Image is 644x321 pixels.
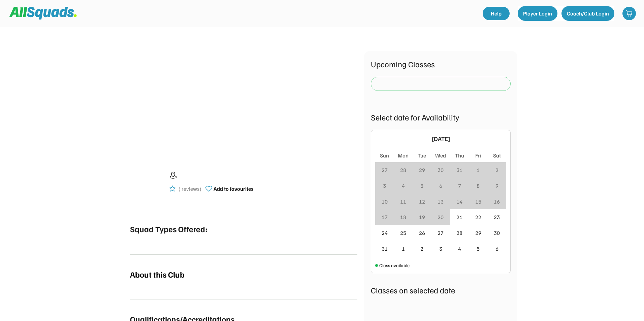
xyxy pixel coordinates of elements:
div: 21 [456,213,462,221]
div: 15 [475,198,481,206]
div: 16 [494,198,500,206]
div: 29 [419,166,425,174]
div: 4 [402,182,405,190]
div: 6 [439,182,442,190]
div: 31 [382,245,388,253]
img: Squad%20Logo.svg [9,7,77,20]
div: 13 [438,198,444,206]
div: Select date for Availability [371,111,511,123]
div: 8 [477,182,480,190]
img: yH5BAEAAAAALAAAAAABAAEAAAIBRAA7 [130,165,164,199]
div: 9 [495,182,498,190]
div: 18 [400,213,406,221]
div: Tue [418,151,426,159]
div: 30 [494,229,500,237]
div: 2 [495,166,498,174]
div: Mon [398,151,409,159]
div: 27 [382,166,388,174]
div: 6 [495,245,498,253]
div: 1 [477,166,480,174]
div: 30 [438,166,444,174]
div: Squad Types Offered: [130,223,207,235]
div: [DATE] [387,134,495,143]
div: 10 [382,198,388,206]
div: Sun [380,151,389,159]
div: 19 [419,213,425,221]
div: 28 [456,229,462,237]
button: Coach/Club Login [561,6,614,21]
div: 1 [402,245,405,253]
div: 12 [419,198,425,206]
div: Classes on selected date [371,284,511,296]
div: 29 [475,229,481,237]
div: 17 [382,213,388,221]
div: Fri [475,151,481,159]
div: About this Club [130,268,185,280]
div: Sat [493,151,501,159]
div: Thu [455,151,464,159]
div: 5 [420,182,423,190]
div: 7 [458,182,461,190]
div: 28 [400,166,406,174]
div: 27 [438,229,444,237]
div: 3 [439,245,442,253]
div: ( reviews) [179,185,201,193]
div: Class available [379,262,410,269]
div: 20 [438,213,444,221]
div: 23 [494,213,500,221]
div: Wed [435,151,446,159]
div: Add to favourites [214,185,254,193]
div: 4 [458,245,461,253]
div: 2 [420,245,423,253]
div: 14 [456,198,462,206]
img: yH5BAEAAAAALAAAAAABAAEAAAIBRAA7 [151,51,336,152]
div: 31 [456,166,462,174]
a: Help [483,7,510,20]
button: Player Login [518,6,557,21]
div: 26 [419,229,425,237]
div: 5 [477,245,480,253]
div: 11 [400,198,406,206]
img: shopping-cart-01%20%281%29.svg [626,10,633,17]
div: Upcoming Classes [371,58,511,70]
div: 22 [475,213,481,221]
div: 24 [382,229,388,237]
div: 3 [383,182,386,190]
div: 25 [400,229,406,237]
